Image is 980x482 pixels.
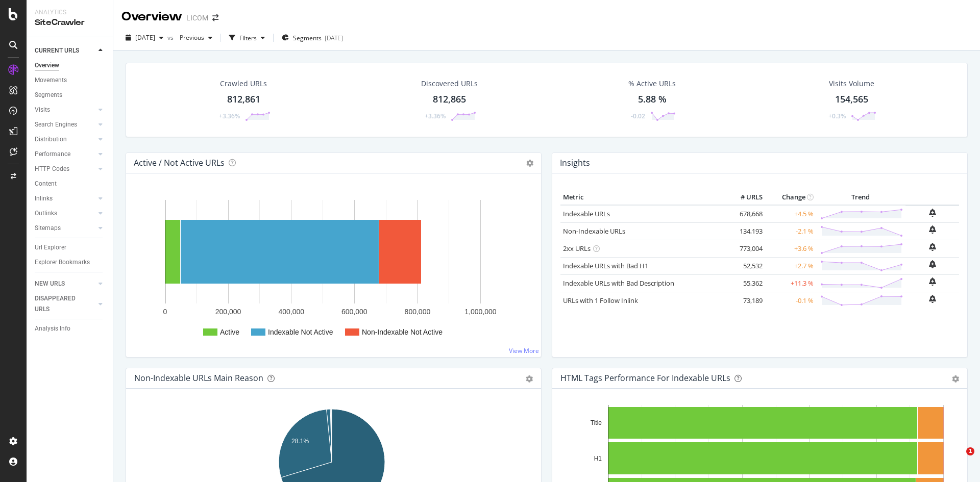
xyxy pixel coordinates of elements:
div: Segments [35,90,62,100]
td: 55,362 [724,274,765,292]
div: Url Explorer [35,242,66,253]
button: Filters [225,30,269,46]
text: 800,000 [405,308,431,316]
div: % Active URLs [628,79,676,89]
div: Filters [239,34,257,42]
a: Indexable URLs with Bad H1 [563,261,648,270]
a: 2xx URLs [563,244,591,253]
div: arrow-right-arrow-left [212,14,218,21]
div: -0.02 [631,112,645,120]
text: 200,000 [215,308,241,316]
button: Segments[DATE] [278,30,347,46]
iframe: Intercom live chat [945,447,970,472]
div: NEW URLS [35,278,65,289]
div: Discovered URLs [421,79,478,89]
th: Metric [560,190,724,205]
a: Analysis Info [35,323,106,334]
span: 1 [966,447,974,455]
a: Inlinks [35,193,95,204]
td: 73,189 [724,292,765,309]
div: Outlinks [35,208,57,219]
div: bell-plus [929,225,936,234]
a: HTTP Codes [35,164,95,174]
div: Non-Indexable URLs Main Reason [134,373,263,383]
td: +3.6 % [765,240,816,257]
a: Sitemaps [35,223,95,234]
td: 773,004 [724,240,765,257]
td: -2.1 % [765,222,816,240]
td: +11.3 % [765,274,816,292]
text: H1 [594,455,602,462]
th: Change [765,190,816,205]
div: 5.88 % [638,93,667,106]
a: Overview [35,60,106,71]
div: Analytics [35,8,105,17]
div: LICOM [186,13,208,23]
a: Indexable URLs with Bad Description [563,278,674,288]
a: Performance [35,149,95,160]
div: Sitemaps [35,223,61,234]
td: -0.1 % [765,292,816,309]
a: Visits [35,105,95,115]
div: Search Engines [35,119,77,130]
div: Performance [35,149,70,160]
div: Content [35,179,57,189]
div: gear [526,375,533,383]
div: +3.36% [219,112,240,120]
text: 400,000 [278,308,304,316]
button: [DATE] [121,30,167,46]
div: bell-plus [929,243,936,251]
div: Visits Volume [829,79,874,89]
div: gear [952,375,959,383]
th: # URLS [724,190,765,205]
a: Url Explorer [35,242,106,253]
div: SiteCrawler [35,17,105,29]
a: Non-Indexable URLs [563,226,625,236]
div: DISAPPEARED URLS [35,293,86,315]
a: Distribution [35,134,95,145]
a: Indexable URLs [563,209,610,218]
div: +3.36% [425,112,446,120]
text: Non-Indexable Not Active [362,328,443,336]
div: Inlinks [35,193,53,204]
div: bell-plus [929,260,936,268]
svg: A chart. [134,190,529,349]
text: 600,000 [341,308,367,316]
text: Indexable Not Active [268,328,333,336]
span: 2025 Sep. 5th [135,33,155,42]
div: Explorer Bookmarks [35,257,90,268]
div: Analysis Info [35,323,70,334]
div: +0.3% [828,112,846,120]
button: Previous [176,30,216,46]
div: Crawled URLs [220,79,267,89]
h4: Insights [560,156,590,170]
a: Movements [35,75,106,86]
div: bell-plus [929,295,936,303]
text: 0 [163,308,167,316]
div: [DATE] [325,34,343,42]
th: Trend [816,190,905,205]
div: 812,861 [227,93,260,106]
a: Explorer Bookmarks [35,257,106,268]
a: Segments [35,90,106,100]
span: vs [167,33,176,42]
td: 678,668 [724,205,765,223]
a: DISAPPEARED URLS [35,293,95,315]
td: 134,193 [724,222,765,240]
span: Segments [293,34,322,42]
div: Visits [35,105,50,115]
div: bell-plus [929,209,936,217]
a: View More [509,346,539,355]
a: Content [35,179,106,189]
text: 28.1% [291,438,309,445]
div: bell-plus [929,277,936,286]
td: +4.5 % [765,205,816,223]
text: 1,000,000 [464,308,496,316]
div: 154,565 [835,93,868,106]
a: Outlinks [35,208,95,219]
td: 52,532 [724,257,765,274]
text: Active [220,328,239,336]
span: Previous [176,33,204,42]
div: HTTP Codes [35,164,69,174]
